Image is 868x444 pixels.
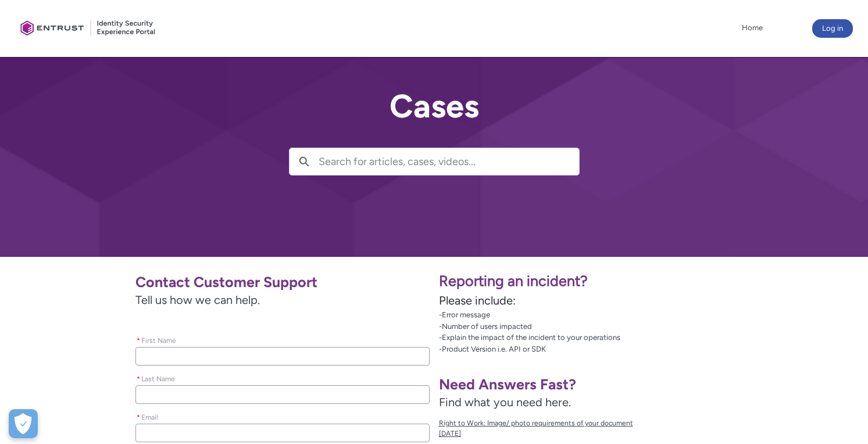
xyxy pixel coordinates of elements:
[135,273,430,291] h1: Contact Customer Support
[9,409,38,438] button: Open Preferences
[137,375,140,383] abbr: required
[137,336,140,345] abbr: required
[439,292,859,309] p: Please include:
[135,291,430,309] span: Tell us how we can help.
[439,418,733,428] span: Right to Work: Image/ photo requirements of your document
[319,148,579,175] input: Search for articles, cases, videos...
[739,19,766,37] a: Home
[9,409,38,438] div: Cookie Preferences
[439,395,571,409] span: Find what you need here.
[439,375,733,393] h1: Need Answers Fast?
[135,333,181,346] label: First Name
[290,148,319,175] button: Search
[135,371,180,384] label: Last Name
[439,429,461,438] lightning-formatted-date-time: [DATE]
[135,410,163,422] label: Email
[812,19,853,38] button: Log in
[137,413,140,421] abbr: required
[289,88,580,124] h2: Cases
[439,270,859,292] p: Reporting an incident?
[439,309,859,355] p: -Error message -Number of users impacted -Explain the impact of the incident to your operations -...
